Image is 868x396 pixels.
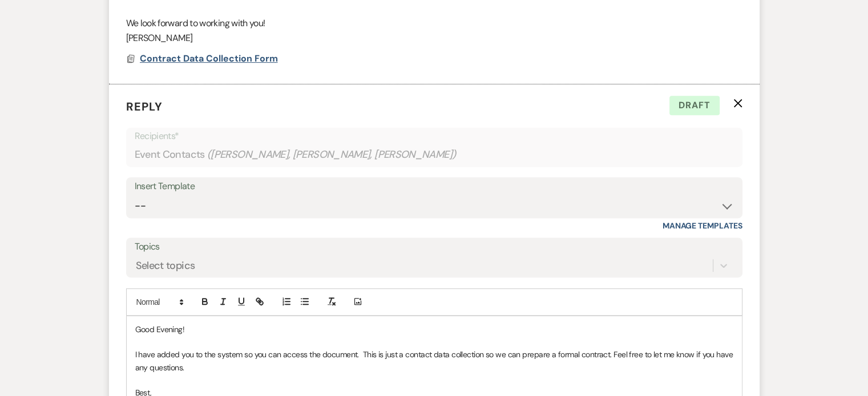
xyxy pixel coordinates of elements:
[135,239,734,255] label: Topics
[135,348,733,374] p: I have added you to the system so you can access the document. This is just a contact data collec...
[135,144,734,166] div: Event Contacts
[140,52,278,64] span: Contract Data Collection Form
[135,323,733,336] p: Good Evening!
[126,16,742,31] p: We look forward to working with you!
[140,52,281,66] button: Contract Data Collection Form
[126,99,163,114] span: Reply
[663,221,742,231] a: Manage Templates
[135,129,734,144] p: Recipients*
[207,147,457,162] span: ( [PERSON_NAME], [PERSON_NAME], [PERSON_NAME] )
[135,178,734,195] div: Insert Template
[136,258,195,273] div: Select topics
[126,31,742,46] p: [PERSON_NAME]
[669,96,720,115] span: Draft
